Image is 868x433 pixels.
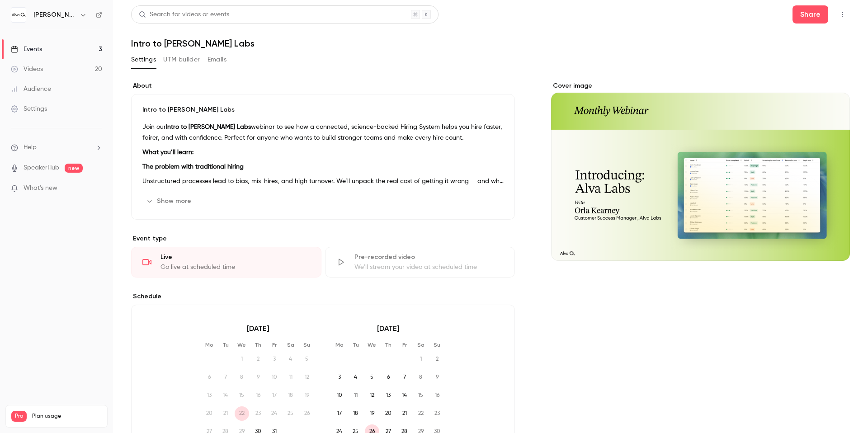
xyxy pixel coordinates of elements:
p: Join our webinar to see how a connected, science-backed Hiring System helps you hire faster, fair... [142,122,504,143]
div: Settings [11,104,47,113]
h6: [PERSON_NAME][GEOGRAPHIC_DATA] [33,10,76,19]
div: We'll stream your video at scheduled time [354,263,504,272]
span: 19 [365,406,379,421]
span: 5 [300,352,314,367]
p: We [235,341,249,348]
span: 20 [381,406,396,421]
span: 20 [202,406,217,421]
span: 9 [430,370,444,385]
span: Pro [11,411,27,422]
div: LiveGo live at scheduled time [131,247,321,278]
p: Fr [267,341,282,348]
button: Share [793,5,828,24]
div: Pre-recorded videoWe'll stream your video at scheduled time [325,247,515,278]
span: Help [24,143,37,152]
strong: The problem with traditional hiring [142,164,244,170]
span: 8 [235,370,249,385]
strong: What you’ll learn: [142,149,193,155]
span: 8 [414,370,428,385]
span: 21 [397,406,412,421]
span: 1 [414,352,428,367]
p: [DATE] [332,323,444,334]
span: 13 [381,388,396,403]
p: Tu [218,341,233,348]
p: Fr [397,341,412,348]
div: Live [160,253,310,262]
span: 10 [332,388,347,403]
p: Sa [283,341,298,348]
span: Plan usage [32,413,102,420]
span: 3 [267,352,282,367]
p: Th [381,341,396,348]
span: 11 [349,388,363,403]
span: 16 [430,388,444,403]
label: About [131,81,515,90]
span: 18 [349,406,363,421]
div: Go live at scheduled time [160,263,310,272]
div: Search for videos or events [139,10,229,19]
p: Event type [131,234,515,243]
span: What's new [24,184,57,193]
span: 7 [218,370,233,385]
div: Videos [11,65,43,74]
span: 2 [430,352,444,367]
button: UTM builder [163,52,200,67]
div: Events [11,45,42,54]
span: 26 [300,406,314,421]
section: Cover image [551,81,850,261]
span: 12 [365,388,379,403]
span: 4 [349,370,363,385]
p: Mo [202,341,217,348]
span: 9 [251,370,265,385]
p: Su [430,341,444,348]
span: 15 [235,388,249,403]
span: 14 [397,388,412,403]
p: [DATE] [202,323,314,334]
span: 3 [332,370,347,385]
img: Alva Academy [11,8,26,22]
span: 23 [251,406,265,421]
p: Su [300,341,314,348]
span: 10 [267,370,282,385]
span: 19 [300,388,314,403]
span: 16 [251,388,265,403]
span: 2 [251,352,265,367]
button: Settings [131,52,156,67]
span: 25 [283,406,298,421]
span: 17 [332,406,347,421]
span: 13 [202,388,217,403]
button: Show more [142,194,197,208]
a: SpeakerHub [24,163,59,173]
span: 22 [235,406,249,421]
li: help-dropdown-opener [11,143,102,152]
span: 23 [430,406,444,421]
p: Schedule [131,292,515,301]
span: 14 [218,388,233,403]
div: Audience [11,85,51,94]
span: 6 [381,370,396,385]
p: We [365,341,379,348]
span: 6 [202,370,217,385]
span: 15 [414,388,428,403]
p: Unstructured processes lead to bias, mis-hires, and high turnover. We’ll unpack the real cost of ... [142,176,504,187]
span: 17 [267,388,282,403]
span: 12 [300,370,314,385]
span: 24 [267,406,282,421]
p: Intro to [PERSON_NAME] Labs [142,105,504,114]
span: 11 [283,370,298,385]
span: new [65,164,83,173]
span: 4 [283,352,298,367]
strong: Intro to [PERSON_NAME] Labs [166,124,251,130]
span: 21 [218,406,233,421]
p: Th [251,341,265,348]
span: 7 [397,370,412,385]
span: 1 [235,352,249,367]
div: Pre-recorded video [354,253,504,262]
label: Cover image [551,81,850,90]
span: 5 [365,370,379,385]
span: 22 [414,406,428,421]
button: Emails [208,52,226,67]
p: Tu [349,341,363,348]
span: 18 [283,388,298,403]
p: Mo [332,341,347,348]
